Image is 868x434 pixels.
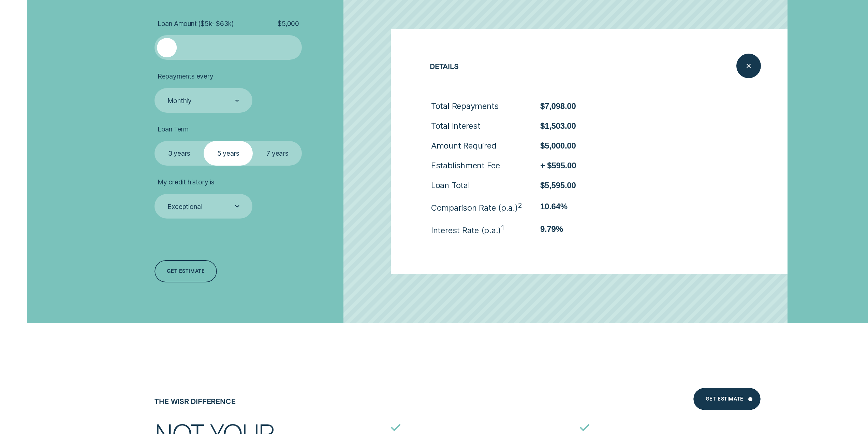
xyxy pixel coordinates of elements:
[736,54,761,78] button: Close loan details
[167,97,192,105] div: Monthly
[158,19,234,28] span: Loan Amount ( $5k - $63k )
[158,178,215,186] span: My credit history is
[680,201,713,218] span: See details
[155,141,204,166] label: 3 years
[204,141,253,166] label: 5 years
[158,125,189,133] span: Loan Term
[253,141,302,166] label: 7 years
[167,202,202,211] div: Exceptional
[649,193,715,236] button: See details
[155,260,217,282] a: Get estimate
[158,72,214,80] span: Repayments every
[155,397,335,405] h4: The Wisr Difference
[278,19,299,28] span: $ 5,000
[693,388,761,410] a: Get Estimate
